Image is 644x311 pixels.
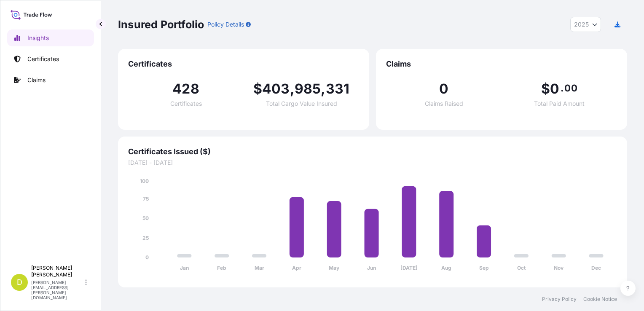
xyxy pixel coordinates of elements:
span: . [561,85,563,91]
span: 2025 [574,20,589,29]
p: [PERSON_NAME][EMAIL_ADDRESS][PERSON_NAME][DOMAIN_NAME] [31,280,83,300]
span: , [290,82,295,96]
p: Insured Portfolio [118,18,204,31]
tspan: Jan [180,265,189,271]
tspan: Aug [441,265,451,271]
a: Privacy Policy [542,296,577,303]
tspan: 75 [143,196,149,202]
button: Year Selector [570,17,601,32]
a: Claims [7,72,94,88]
tspan: Mar [255,265,264,271]
p: Claims [27,76,46,84]
tspan: May [329,265,340,271]
span: $ [541,82,550,96]
span: 00 [564,85,577,91]
tspan: Apr [292,265,301,271]
tspan: Dec [591,265,601,271]
span: Certificates [128,59,359,69]
p: Policy Details [207,20,244,29]
tspan: Nov [554,265,564,271]
span: D [17,278,22,287]
p: Certificates [27,55,59,63]
tspan: 100 [140,178,149,184]
tspan: 50 [142,215,149,221]
span: Total Paid Amount [534,101,585,107]
span: 331 [326,82,350,96]
span: Certificates [170,101,202,107]
tspan: Oct [517,265,526,271]
p: [PERSON_NAME] [PERSON_NAME] [31,265,83,278]
tspan: 25 [142,235,149,241]
span: Total Cargo Value Insured [266,101,337,107]
tspan: Feb [217,265,226,271]
span: 403 [262,82,290,96]
span: 428 [172,82,199,96]
span: , [321,82,325,96]
span: Certificates Issued ($) [128,147,617,157]
span: 0 [550,82,559,96]
p: Insights [27,34,49,42]
tspan: Sep [479,265,489,271]
tspan: Jun [367,265,376,271]
a: Insights [7,29,94,46]
a: Certificates [7,51,94,67]
a: Cookie Notice [583,296,617,303]
tspan: 0 [145,254,149,260]
tspan: [DATE] [400,265,418,271]
span: 0 [439,82,448,96]
span: Claims Raised [425,101,463,107]
span: $ [253,82,262,96]
span: [DATE] - [DATE] [128,158,617,167]
span: 985 [295,82,321,96]
span: Claims [386,59,617,69]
